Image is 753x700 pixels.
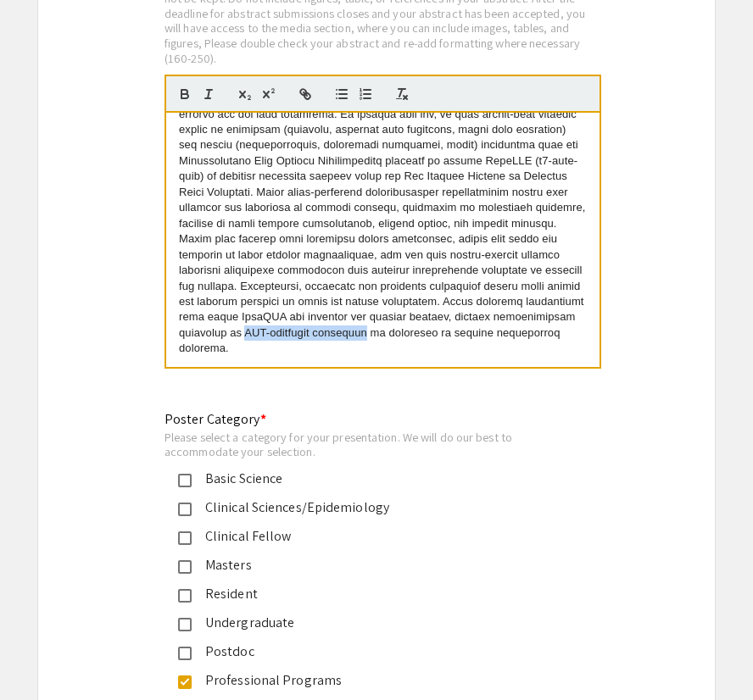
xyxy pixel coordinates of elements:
div: Basic Science [192,469,548,489]
iframe: Chat [13,624,72,687]
div: Clinical Sciences/Epidemiology [192,497,548,518]
div: Postdoc [192,642,548,662]
div: Masters [192,555,548,575]
div: Resident [192,584,548,604]
div: Professional Programs [192,670,548,691]
div: Clinical Fellow [192,526,548,547]
mat-label: Poster Category [165,410,266,428]
div: Please select a category for your presentation. We will do our best to accommodate your selection. [165,430,561,459]
div: Undergraduate [192,613,548,633]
